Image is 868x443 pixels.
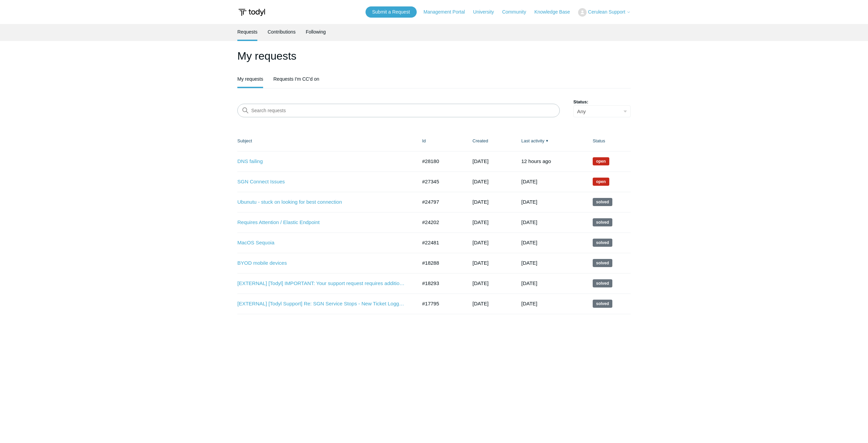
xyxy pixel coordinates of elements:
td: #24797 [415,192,466,212]
time: 06/11/2024, 14:26 [473,260,489,266]
span: This request has been solved [593,198,612,206]
a: SGN Connect Issues [237,178,407,186]
td: #27345 [415,172,466,192]
time: 06/16/2024, 17:02 [521,301,537,306]
a: [EXTERNAL] [Todyl Support] Re: SGN Service Stops - New Ticket Logged [ID:0032315] [237,300,407,308]
time: 05/12/2025, 21:02 [521,219,537,225]
td: #28180 [415,151,466,172]
a: Requires Attention / Elastic Endpoint [237,219,407,226]
a: DNS failing [237,158,407,165]
a: Following [306,24,326,40]
button: Cerulean Support [578,8,631,17]
td: #17795 [415,294,466,314]
td: #22481 [415,233,466,253]
a: BYOD mobile devices [237,259,407,267]
td: #18288 [415,253,466,273]
label: Status: [573,99,631,105]
a: Submit a Request [366,6,417,18]
time: 05/09/2025, 11:27 [473,199,489,205]
a: MacOS Sequoia [237,239,407,247]
time: 07/08/2024, 16:03 [521,260,537,266]
td: #18293 [415,273,466,294]
span: This request has been solved [593,279,612,287]
img: Todyl Support Center Help Center home page [237,6,266,19]
input: Search requests [237,104,560,117]
td: #24202 [415,212,466,233]
time: 05/20/2024, 14:35 [473,301,489,306]
a: Contributions [268,24,296,40]
time: 04/11/2025, 16:30 [473,219,489,225]
time: 09/23/2025, 00:02 [521,158,551,164]
span: We are working on a response for you [593,157,609,165]
span: ▼ [545,138,549,143]
span: This request has been solved [593,300,612,308]
a: Last activity▼ [521,138,544,143]
time: 06/11/2024, 14:48 [473,280,489,286]
a: Community [502,8,533,16]
th: Id [415,131,466,151]
time: 06/08/2025, 17:01 [521,199,537,205]
th: Status [586,131,631,151]
a: Requests I'm CC'd on [273,71,319,87]
a: University [473,8,500,16]
a: Requests [237,24,257,40]
a: Knowledge Base [534,8,577,16]
span: This request has been solved [593,218,612,226]
a: [EXTERNAL] [Todyl] IMPORTANT: Your support request requires additional information - New Ticket L... [237,280,407,287]
a: Created [473,138,488,143]
time: 09/17/2025, 12:56 [473,158,489,164]
span: This request has been solved [593,259,612,267]
time: 02/19/2025, 22:02 [521,240,537,245]
a: Ubunutu - stuck on looking for best connection [237,198,407,206]
a: My requests [237,71,263,87]
time: 01/20/2025, 14:47 [473,240,489,245]
span: Cerulean Support [588,9,625,15]
span: We are working on a response for you [593,178,609,186]
a: Management Portal [423,8,472,16]
time: 07/03/2024, 10:01 [521,280,537,286]
th: Subject [237,131,415,151]
time: 08/20/2025, 13:55 [521,179,537,184]
h1: My requests [237,48,631,64]
time: 08/12/2025, 17:07 [473,179,489,184]
span: This request has been solved [593,239,612,247]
